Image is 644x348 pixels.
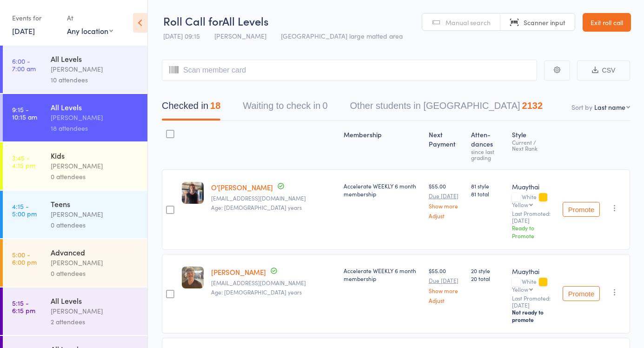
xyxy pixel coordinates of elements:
[51,209,139,220] div: [PERSON_NAME]
[3,142,147,190] a: 3:45 -4:15 pmKids[PERSON_NAME]0 attendees
[163,13,222,28] span: Roll Call for
[429,277,464,284] small: Due [DATE]
[429,213,464,219] a: Adjust
[67,26,113,36] div: Any location
[51,102,139,112] div: All Levels
[583,13,631,32] a: Exit roll call
[344,267,421,282] div: Accelerate WEEKLY 6 month membership
[51,295,139,306] div: All Levels
[222,13,269,28] span: All Levels
[182,267,204,288] img: image1756977381.png
[51,257,139,268] div: [PERSON_NAME]
[51,112,139,123] div: [PERSON_NAME]
[12,106,37,120] time: 9:15 - 10:15 am
[512,139,555,151] div: Current / Next Rank
[471,182,505,190] span: 81 style
[429,193,464,199] small: Due [DATE]
[512,308,555,323] div: Not ready to promote
[211,203,302,211] span: Age: [DEMOGRAPHIC_DATA] years
[211,288,302,296] span: Age: [DEMOGRAPHIC_DATA] years
[577,60,630,80] button: CSV
[281,31,403,40] span: [GEOGRAPHIC_DATA] large matted area
[162,60,537,81] input: Scan member card
[67,10,113,26] div: At
[162,96,220,120] button: Checked in18
[12,26,35,36] a: [DATE]
[522,100,543,111] div: 2132
[429,288,464,294] a: Show more
[563,286,600,301] button: Promote
[210,100,220,111] div: 18
[429,297,464,303] a: Adjust
[512,295,555,308] small: Last Promoted: [DATE]
[12,154,35,169] time: 3:45 - 4:15 pm
[524,18,565,27] span: Scanner input
[467,125,509,165] div: Atten­dances
[350,96,543,120] button: Other students in [GEOGRAPHIC_DATA]2132
[51,74,139,85] div: 10 attendees
[512,201,528,207] div: Yellow
[512,278,555,292] div: White
[51,171,139,182] div: 0 attendees
[51,220,139,230] div: 0 attendees
[214,31,266,40] span: [PERSON_NAME]
[471,148,505,161] div: since last grading
[340,125,425,165] div: Membership
[163,31,200,40] span: [DATE] 09:15
[51,316,139,327] div: 2 attendees
[563,202,600,217] button: Promote
[12,10,58,26] div: Events for
[471,267,505,274] span: 20 style
[12,202,37,217] time: 4:15 - 5:00 pm
[211,267,266,277] a: [PERSON_NAME]
[51,161,139,171] div: [PERSON_NAME]
[571,102,592,112] label: Sort by
[471,274,505,282] span: 20 total
[3,191,147,238] a: 4:15 -5:00 pmTeens[PERSON_NAME]0 attendees
[3,239,147,287] a: 5:00 -6:00 pmAdvanced[PERSON_NAME]0 attendees
[445,18,491,27] span: Manual search
[182,182,204,204] img: image1746578423.png
[512,210,555,224] small: Last Promoted: [DATE]
[51,123,139,134] div: 18 attendees
[429,267,464,303] div: $55.00
[471,190,505,198] span: 81 total
[12,251,37,266] time: 5:00 - 6:00 pm
[243,96,327,120] button: Waiting to check in0
[512,267,555,276] div: Muaythai
[3,288,147,335] a: 5:15 -6:15 pmAll Levels[PERSON_NAME]2 attendees
[51,64,139,74] div: [PERSON_NAME]
[51,199,139,209] div: Teens
[211,195,336,201] small: Shabbiebayne2005@gmail.com
[12,57,36,72] time: 6:00 - 7:00 am
[51,306,139,316] div: [PERSON_NAME]
[512,182,555,191] div: Muaythai
[3,94,147,141] a: 9:15 -10:15 amAll Levels[PERSON_NAME]18 attendees
[211,182,273,192] a: O'[PERSON_NAME]
[3,46,147,93] a: 6:00 -7:00 amAll Levels[PERSON_NAME]10 attendees
[211,280,336,286] small: beggsjack03@gmail.com
[322,100,327,111] div: 0
[425,125,467,165] div: Next Payment
[512,194,555,207] div: White
[429,182,464,219] div: $55.00
[51,54,139,64] div: All Levels
[512,286,528,292] div: Yellow
[12,299,35,314] time: 5:15 - 6:15 pm
[512,224,555,240] div: Ready to Promote
[508,125,559,165] div: Style
[344,182,421,198] div: Accelerate WEEKLY 6 month membership
[429,203,464,209] a: Show more
[594,102,625,112] div: Last name
[51,247,139,257] div: Advanced
[51,150,139,161] div: Kids
[51,268,139,279] div: 0 attendees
